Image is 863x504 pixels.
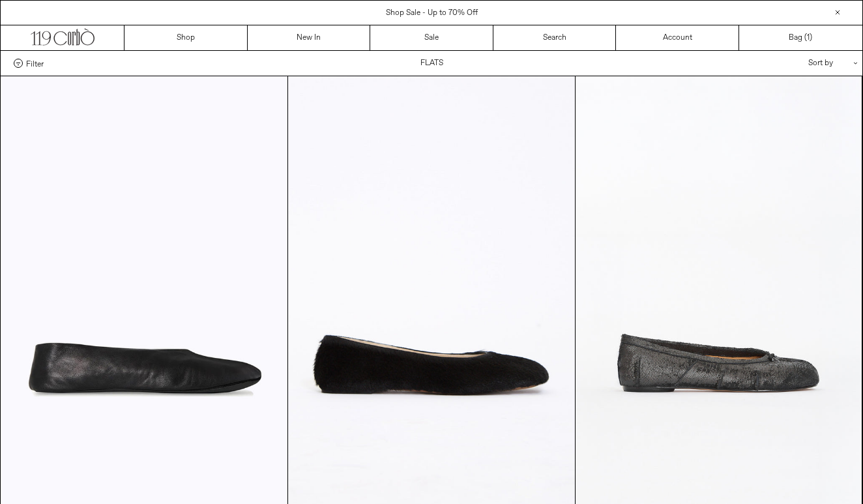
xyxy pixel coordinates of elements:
[807,33,810,43] span: 1
[739,25,862,50] a: Bag ()
[732,51,849,76] div: Sort by
[493,25,617,50] a: Search
[807,32,812,44] span: )
[26,59,44,68] span: Filter
[386,8,478,18] a: Shop Sale - Up to 70% Off
[248,25,371,50] a: New In
[370,25,493,50] a: Sale
[124,25,248,50] a: Shop
[616,25,739,50] a: Account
